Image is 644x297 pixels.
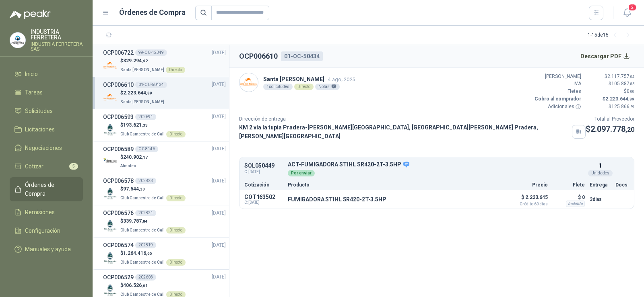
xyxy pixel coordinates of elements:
div: Directo [166,259,186,266]
span: Negociaciones [25,143,62,152]
a: Tareas [10,85,83,100]
p: ACT-FUMIGADORA STIHL SR420-2T-3.5HP [288,161,585,168]
img: Company Logo [103,58,117,72]
span: Tareas [25,88,43,97]
div: 1 solicitudes [263,84,293,90]
span: C: [DATE] [244,169,283,175]
p: [PERSON_NAME] [533,73,581,80]
span: [DATE] [212,177,226,185]
span: ,42 [142,59,148,63]
a: Solicitudes [10,103,83,119]
span: ,17 [142,155,148,160]
div: Notas [315,84,340,90]
h3: OCP006610 [103,80,134,89]
img: Company Logo [103,251,117,265]
div: Incluido [566,201,585,207]
span: [DATE] [212,81,226,88]
a: Licitaciones [10,122,83,137]
div: Directo [166,67,185,73]
span: Remisiones [25,208,55,217]
a: Inicio [10,66,83,82]
p: Dirección de entrega [239,115,586,123]
span: ,89 [146,91,152,95]
p: SOL050449 [244,163,283,169]
p: $ 2.223.645 [508,193,548,206]
p: $ [120,185,186,193]
span: Club Campestre de Cali [120,260,165,264]
img: Company Logo [103,186,117,201]
p: Precio [508,182,548,187]
p: $ [586,73,634,80]
img: Company Logo [103,90,117,104]
a: OCP006574202819[DATE] Company Logo$1.264.416,65Club Campestre de CaliDirecto [103,241,226,266]
a: Configuración [10,223,83,238]
div: 202821 [135,210,156,216]
a: OCP00661001-OC-50434[DATE] Company Logo$2.223.644,89Santa [PERSON_NAME] [103,80,226,106]
span: 97.544 [123,186,145,192]
span: 0 [627,88,634,94]
p: 1 [599,161,602,170]
div: 202691 [135,114,156,120]
h3: OCP006593 [103,113,134,121]
span: 339.787 [123,218,148,224]
span: ,89 [628,97,634,101]
span: 4 ago, 2025 [328,76,355,82]
span: Santa [PERSON_NAME] [120,100,164,104]
span: ,33 [142,123,148,127]
h3: OCP006589 [103,145,134,154]
p: $ [586,95,634,103]
span: 406.526 [123,283,148,288]
span: Cotizar [25,162,43,171]
div: Por enviar [288,170,315,176]
p: $ [586,103,634,111]
button: Descargar PDF [576,48,635,64]
div: 202823 [135,178,156,184]
p: INDUSTRIA FERRETERA [31,29,83,40]
span: Órdenes de Compra [25,180,75,198]
span: C: [DATE] [244,200,283,205]
button: 2 [620,6,634,20]
span: ,20 [625,126,634,133]
img: Company Logo [103,154,117,168]
span: Configuración [25,226,60,235]
div: 202819 [135,242,156,248]
p: Cobro al comprador [533,95,581,103]
span: Club Campestre de Cali [120,228,165,232]
span: 329.294 [123,58,148,63]
span: 2.097.778 [590,124,634,134]
p: $ [120,57,185,65]
a: Manuales y ayuda [10,242,83,257]
span: Club Campestre de Cali [120,132,165,136]
a: OCP006589OC 8146[DATE] Company Logo$240.902,17Almatec [103,145,226,170]
p: $ 0 [553,193,585,202]
span: 193.621 [123,122,148,128]
h3: OCP006576 [103,209,134,217]
span: 5 [69,163,78,170]
span: [DATE] [212,209,226,217]
p: Adicionales [533,103,581,111]
h3: OCP006529 [103,273,134,282]
span: [DATE] [212,113,226,121]
p: $ [586,88,634,95]
span: ,65 [146,251,152,256]
div: 01-OC-50434 [281,51,323,61]
span: Almatec [120,164,136,168]
p: $ [120,121,186,129]
span: Solicitudes [25,107,53,115]
p: KM 2 vía la tupia Pradera-[PERSON_NAME][GEOGRAPHIC_DATA], [GEOGRAPHIC_DATA][PERSON_NAME] Pradera ... [239,123,569,141]
span: 2.223.644 [605,96,634,102]
div: 202603 [135,274,156,281]
a: OCP006593202691[DATE] Company Logo$193.621,33Club Campestre de CaliDirecto [103,113,226,138]
p: 3 días [590,195,611,204]
div: 01-OC-50434 [135,82,167,88]
span: [DATE] [212,49,226,57]
a: OCP006578202823[DATE] Company Logo$97.544,30Club Campestre de CaliDirecto [103,176,226,202]
span: Crédito 60 días [508,202,548,206]
span: Manuales y ayuda [25,245,71,254]
div: Directo [166,195,186,201]
span: ,69 [630,104,634,109]
p: INDUSTRIA FERRETERA SAS [31,42,83,51]
a: OCP006576202821[DATE] Company Logo$339.787,84Club Campestre de CaliDirecto [103,209,226,234]
div: Directo [166,131,186,137]
h3: OCP006578 [103,176,134,185]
